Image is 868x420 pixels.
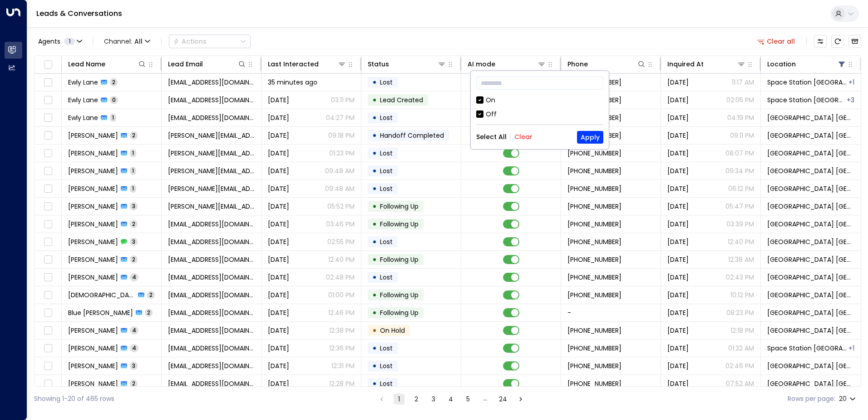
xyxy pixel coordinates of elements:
p: 09:48 AM [325,184,355,193]
div: Last Interacted [268,59,346,70]
span: +447763242590 [567,361,621,370]
span: Space Station Castle Bromwich [767,149,854,158]
div: • [372,163,377,179]
span: 1 [130,149,136,157]
p: 02:43 PM [726,273,754,282]
button: Actions [169,35,251,48]
span: Ewly Lane [68,113,98,122]
span: Oct 03, 2025 [667,202,689,211]
span: Agents [38,38,60,45]
span: olivia.dnem@hotmail.com [168,202,255,211]
span: +447517142192 [567,255,621,264]
div: Location [767,59,796,70]
span: 2 [130,131,138,139]
p: 05:52 PM [327,202,355,211]
span: Toggle select row [42,343,54,354]
p: 11:17 AM [732,78,754,87]
span: 2 [110,78,118,86]
span: +447517142192 [567,237,621,246]
div: Last Interacted [268,59,319,70]
span: Space Station Garretts Green [767,344,848,353]
div: On [476,95,603,105]
div: • [372,181,377,196]
p: 01:00 PM [328,290,355,300]
p: 03:11 PM [331,95,355,105]
span: Aaron Hodgson [68,220,118,229]
button: page 1 [394,394,404,405]
span: Lost [380,379,393,388]
span: Paul Brown [68,255,118,264]
div: • [372,376,377,391]
span: +447480742244 [567,344,621,353]
span: Lost [380,184,393,193]
span: Ben English [68,273,118,282]
button: Channel:All [100,35,154,48]
span: Space Station Castle Bromwich [767,379,854,388]
div: • [372,199,377,214]
div: Phone [567,59,646,70]
span: Yesterday [268,220,289,229]
span: 1 [64,38,75,45]
span: Sep 25, 2025 [667,95,689,105]
span: b.lesueur@umarex.de [168,166,255,175]
div: 20 [839,392,858,405]
button: Go to page 5 [463,394,473,405]
span: Space Station Castle Bromwich [767,113,854,122]
p: 12:40 PM [728,237,754,246]
span: All [134,38,143,45]
span: Sep 28, 2025 [268,113,289,122]
span: 2 [145,309,153,316]
span: Ewly Lane [68,95,98,105]
span: Oct 06, 2025 [268,255,289,264]
span: Toggle select row [42,112,54,124]
span: Yesterday [667,237,689,246]
button: Agents1 [34,35,85,48]
span: Toggle select row [42,148,54,159]
p: 04:27 PM [326,113,355,122]
p: 10:12 PM [730,290,754,300]
span: info@shiftmate.co.uk [168,220,255,229]
div: • [372,128,377,143]
div: Phone [567,59,588,70]
span: +447376754473 [567,149,621,158]
button: Clear [514,133,533,140]
span: 4 [130,273,138,281]
div: Lead Name [68,59,105,70]
p: 12:18 PM [730,326,754,335]
span: beccy17@live.co.uk [168,344,255,353]
span: chirumiruhentai@gmail.com [168,95,255,105]
span: Sep 02, 2025 [667,78,689,87]
span: Yesterday [268,308,289,317]
span: Toggle select row [42,325,54,336]
button: Clear all [754,35,799,48]
span: Space Station Castle Bromwich [767,237,854,246]
span: Space Station Castle Bromwich [767,290,854,300]
span: 1 [110,114,116,121]
span: Ewly Lane [68,78,98,87]
div: • [372,358,377,374]
div: • [372,270,377,285]
span: 3 [130,202,138,210]
span: Toggle select row [42,95,54,106]
span: Space Station Castle Bromwich [767,308,854,317]
span: Lost [380,344,393,353]
span: +447916635774 [567,273,621,282]
button: Select All [476,133,507,140]
button: Archived Leads [848,35,861,48]
span: Toggle select row [42,77,54,88]
span: Space Station Castle Bromwich [767,184,854,193]
span: Yesterday [268,344,289,353]
span: Toggle select row [42,201,54,212]
div: • [372,287,377,303]
span: Space Station Wakefield [767,95,846,105]
p: 12:38 AM [728,255,754,264]
div: • [372,305,377,320]
span: Blue Malhi [68,308,133,317]
span: Toggle select row [42,130,54,141]
p: 12:46 PM [328,308,355,317]
div: • [372,234,377,250]
button: Go to page 2 [411,394,422,405]
div: … [480,394,491,405]
span: Yesterday [268,290,289,300]
span: 0 [110,96,118,104]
